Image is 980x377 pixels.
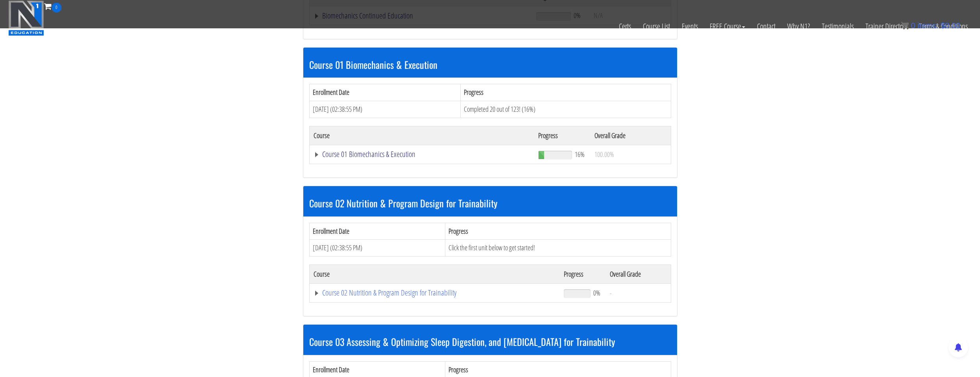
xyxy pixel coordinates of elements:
th: Course [309,126,534,145]
a: 0 [44,1,61,11]
th: Progress [460,84,671,101]
th: Course [309,264,560,283]
td: Completed 20 out of 123! (16%) [460,101,671,118]
a: Trainer Directory [860,13,913,40]
a: Contact [751,13,781,40]
a: Terms & Conditions [913,13,974,40]
span: 0 [911,21,915,30]
a: Course 02 Nutrition & Program Design for Trainability [314,289,556,297]
td: [DATE] (02:38:55 PM) [309,101,460,118]
th: Enrollment Date [309,223,445,240]
span: $ [941,21,945,30]
h3: Course 03 Assessing & Optimizing Sleep Digestion, and [MEDICAL_DATA] for Trainability [309,336,671,347]
td: 100.00% [591,145,671,164]
a: Why N1? [781,13,816,40]
h3: Course 02 Nutrition & Program Design for Trainability [309,198,671,208]
th: Progress [445,223,671,240]
td: Click the first unit below to get started! [445,240,671,257]
td: - [606,283,671,302]
span: 0% [593,288,600,297]
a: Certs [613,13,637,40]
th: Enrollment Date [309,84,460,101]
img: n1-education [8,0,44,36]
span: items: [917,21,938,30]
th: Progress [560,264,605,283]
th: Overall Grade [606,264,671,283]
h3: Course 01 Biomechanics & Execution [309,59,671,70]
a: Course 01 Biomechanics & Execution [314,150,531,158]
a: 0 items: $0.00 [901,21,960,30]
a: Events [676,13,704,40]
bdi: 0.00 [941,21,960,30]
a: FREE Course [704,13,751,40]
td: [DATE] (02:38:55 PM) [309,240,445,257]
th: Overall Grade [591,126,671,145]
a: Testimonials [816,13,860,40]
span: 0 [52,3,61,13]
th: Progress [534,126,591,145]
img: icon11.png [901,22,909,30]
span: 16% [575,150,585,159]
a: Course List [637,13,676,40]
